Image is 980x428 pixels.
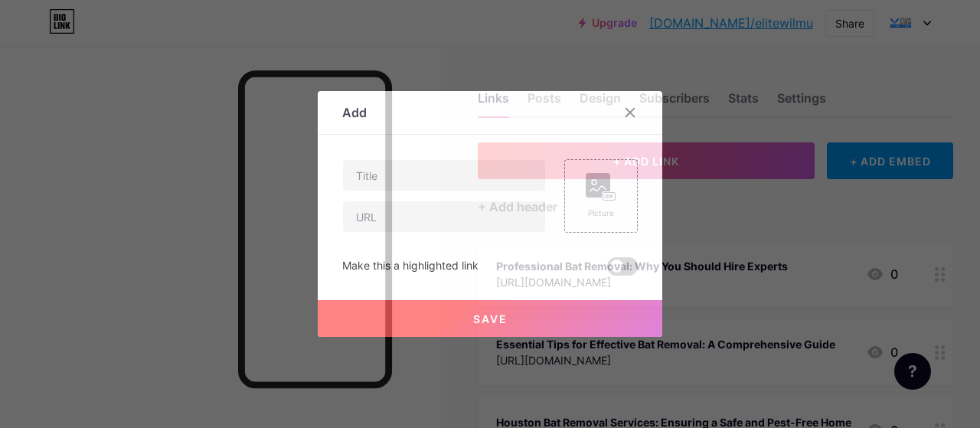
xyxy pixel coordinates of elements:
input: Title [343,160,545,191]
span: Save [473,312,508,325]
div: Picture [586,207,616,219]
div: Add [342,103,367,122]
div: Make this a highlighted link [342,257,479,276]
input: URL [343,201,545,232]
button: Save [318,300,662,337]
